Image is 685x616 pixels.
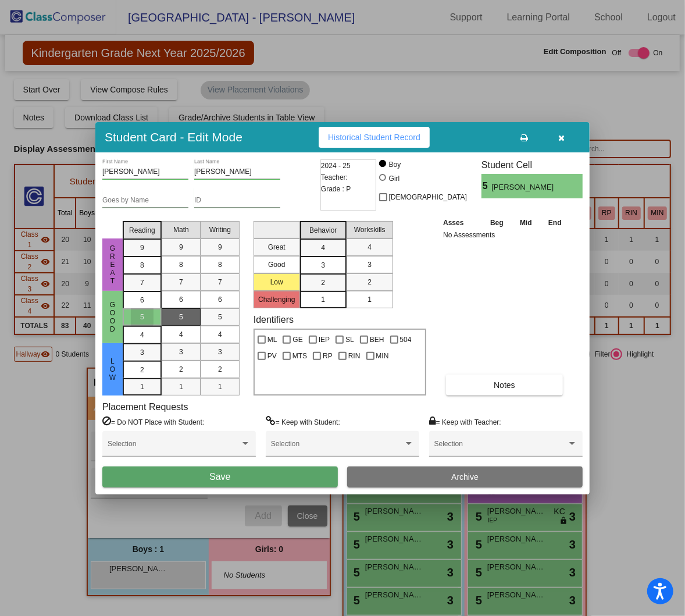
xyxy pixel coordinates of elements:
[481,159,583,170] h3: Student Cell
[140,365,144,375] span: 2
[512,216,540,229] th: Mid
[108,244,118,285] span: Great
[482,216,512,229] th: Beg
[140,382,144,392] span: 1
[267,333,277,347] span: ML
[319,127,430,148] button: Historical Student Record
[218,382,222,392] span: 1
[389,190,467,204] span: [DEMOGRAPHIC_DATA]
[292,333,302,347] span: GE
[108,301,118,333] span: Good
[173,225,189,235] span: Math
[179,259,183,270] span: 8
[102,197,188,205] input: goes by name
[321,277,325,288] span: 2
[179,329,183,340] span: 4
[368,259,372,270] span: 3
[218,277,222,287] span: 7
[370,333,384,347] span: BEH
[179,382,183,392] span: 1
[321,172,348,183] span: Teacher:
[140,312,144,322] span: 5
[345,333,354,347] span: SL
[347,467,583,487] button: Archive
[140,295,144,305] span: 6
[218,312,222,322] span: 5
[254,314,294,325] label: Identifiers
[218,347,222,357] span: 3
[102,401,188,412] label: Placement Requests
[209,472,230,482] span: Save
[494,380,515,390] span: Notes
[388,173,400,184] div: Girl
[321,243,325,253] span: 4
[348,349,361,363] span: RIN
[376,349,389,363] span: MIN
[140,347,144,358] span: 3
[140,243,144,253] span: 9
[179,294,183,305] span: 6
[267,349,277,363] span: PV
[321,260,325,270] span: 3
[179,312,183,322] span: 5
[309,225,337,236] span: Behavior
[429,416,501,428] label: = Keep with Teacher:
[179,347,183,357] span: 3
[319,333,330,347] span: IEP
[102,416,204,428] label: = Do NOT Place with Student:
[209,225,231,235] span: Writing
[451,472,479,482] span: Archive
[491,181,556,193] span: [PERSON_NAME]
[292,349,307,363] span: MTS
[321,294,325,305] span: 1
[321,183,351,195] span: Grade : P
[218,329,222,340] span: 4
[218,259,222,270] span: 8
[323,349,333,363] span: RP
[440,216,482,229] th: Asses
[102,467,338,487] button: Save
[218,364,222,375] span: 2
[108,357,118,382] span: Low
[321,160,351,172] span: 2024 - 25
[179,277,183,287] span: 7
[368,277,372,287] span: 2
[179,364,183,375] span: 2
[400,333,412,347] span: 504
[129,225,155,236] span: Reading
[354,225,386,235] span: Workskills
[266,416,340,428] label: = Keep with Student:
[105,130,242,144] h3: Student Card - Edit Mode
[179,242,183,252] span: 9
[140,330,144,340] span: 4
[540,216,570,229] th: End
[218,242,222,252] span: 9
[368,294,372,305] span: 1
[388,159,401,170] div: Boy
[481,179,491,193] span: 5
[446,375,563,396] button: Notes
[218,294,222,305] span: 6
[440,229,570,241] td: No Assessments
[140,260,144,270] span: 8
[328,133,420,142] span: Historical Student Record
[140,277,144,288] span: 7
[368,242,372,252] span: 4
